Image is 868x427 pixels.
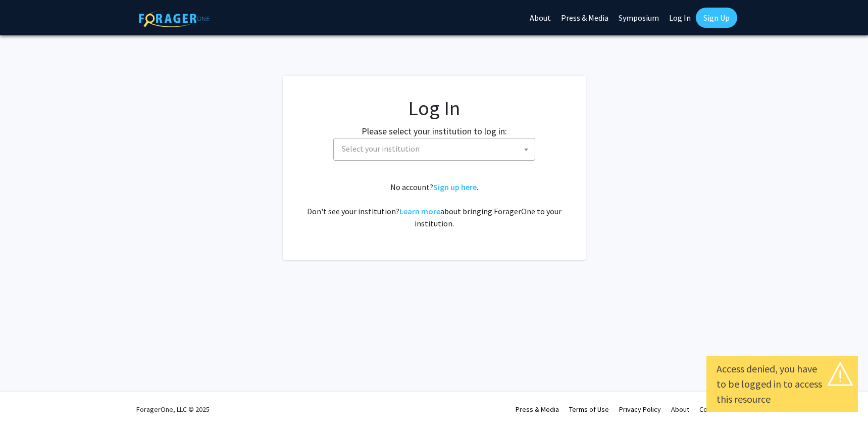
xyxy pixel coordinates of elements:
[303,96,566,120] h1: Log In
[333,138,535,161] span: Select your institution
[342,144,420,154] span: Select your institution
[569,405,609,414] a: Terms of Use
[139,10,210,27] img: ForagerOne Logo
[303,181,566,229] div: No account? . Don't see your institution? about bringing ForagerOne to your institution.
[516,405,559,414] a: Press & Media
[362,124,507,138] label: Please select your institution to log in:
[399,206,440,216] a: Learn more about bringing ForagerOne to your institution
[717,361,848,407] div: Access denied, you have to be logged in to access this resource
[696,8,737,28] a: Sign Up
[433,182,477,192] a: Sign up here
[619,405,661,414] a: Privacy Policy
[699,405,732,414] a: Contact Us
[136,392,210,427] div: ForagerOne, LLC © 2025
[338,138,535,159] span: Select your institution
[671,405,689,414] a: About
